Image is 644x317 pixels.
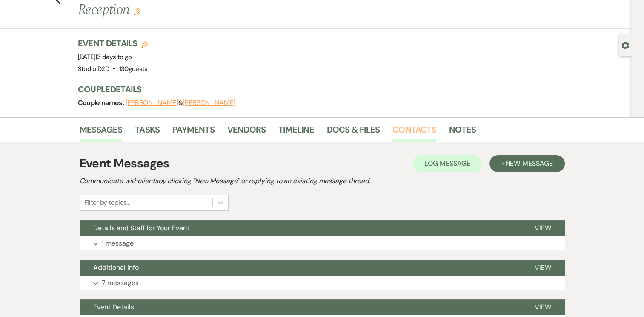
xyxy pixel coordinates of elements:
span: Log Message [424,159,470,168]
h1: Event Messages [80,155,169,173]
div: Filter by topics... [84,198,130,208]
button: View [521,220,565,236]
span: View [535,263,551,272]
h3: Event Details [78,37,149,49]
span: View [535,224,551,232]
button: Details and Staff for Your Event [80,220,521,236]
button: View [521,299,565,315]
p: 1 message [102,238,134,249]
span: New Message [505,159,552,168]
a: Notes [449,123,476,142]
span: 3 days to go [97,53,132,61]
a: Contacts [392,123,436,142]
button: Additional info [80,260,521,276]
p: 7 messages [102,277,139,289]
button: +New Message [489,155,564,172]
a: Docs & Files [327,123,380,142]
button: View [521,260,565,276]
h2: Communicate with clients by clicking "New Message" or replying to an existing message thread. [80,176,565,186]
button: Event Details [80,299,521,315]
a: Messages [80,123,123,142]
span: Couple names: [78,98,126,107]
span: View [535,303,551,311]
a: Timeline [278,123,314,142]
span: [DATE] [78,53,132,61]
button: [PERSON_NAME] [183,99,235,106]
span: 130 guests [119,65,147,73]
a: Payments [172,123,215,142]
button: Open lead details [621,41,629,49]
a: Tasks [135,123,160,142]
button: Edit [134,8,140,15]
button: [PERSON_NAME] [126,99,178,106]
span: | [96,53,132,61]
h3: Couple Details [78,83,555,95]
button: Log Message [412,155,482,172]
button: 1 message [80,236,565,251]
span: Details and Staff for Your Event [93,224,189,232]
span: Studio D2D [78,65,109,73]
span: Event Details [93,303,134,311]
button: 7 messages [80,276,565,290]
a: Vendors [227,123,266,142]
span: Additional info [93,263,139,272]
span: & [126,99,235,107]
